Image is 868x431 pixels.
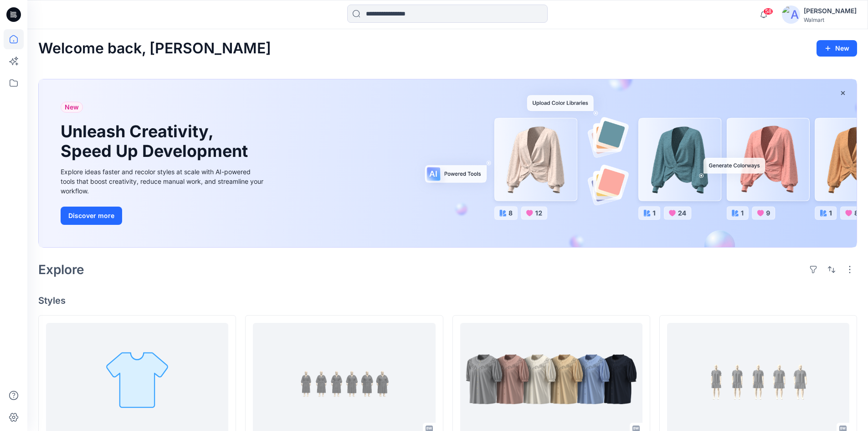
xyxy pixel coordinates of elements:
[65,102,79,113] span: New
[38,262,84,277] h2: Explore
[804,5,857,16] div: [PERSON_NAME]
[782,5,800,24] img: avatar
[817,40,857,57] button: New
[61,122,252,161] h1: Unleash Creativity, Speed Up Development
[61,207,122,225] button: Discover more
[763,8,773,15] span: 58
[38,40,271,57] h2: Welcome back, [PERSON_NAME]
[61,207,266,225] a: Discover more
[38,295,857,306] h4: Styles
[804,16,857,23] div: Walmart
[61,167,266,196] div: Explore ideas faster and recolor styles at scale with AI-powered tools that boost creativity, red...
